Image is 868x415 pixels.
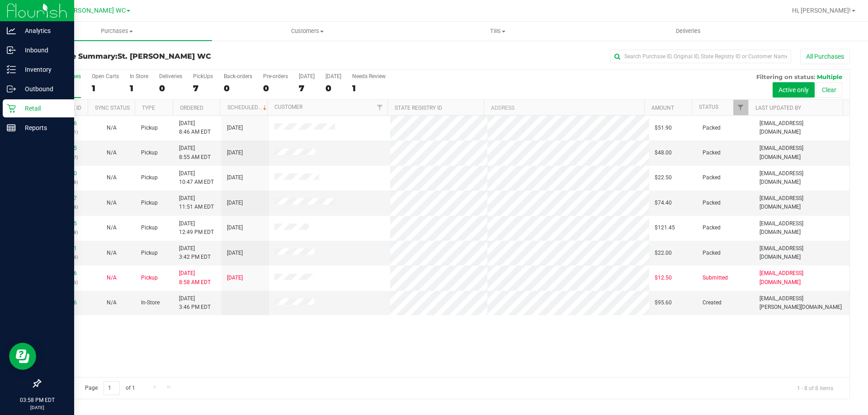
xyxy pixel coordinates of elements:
span: [DATE] 12:49 PM EDT [179,219,214,237]
span: [DATE] [227,199,243,207]
span: $51.90 [655,124,672,132]
input: Search Purchase ID, Original ID, State Registry ID or Customer Name... [610,50,791,63]
a: Tills [402,22,593,41]
div: 0 [263,83,288,93]
th: Address [484,100,644,116]
span: [EMAIL_ADDRESS][DOMAIN_NAME] [759,119,844,136]
span: Hi, [PERSON_NAME]! [792,7,851,14]
div: [DATE] [325,73,341,79]
span: Packed [703,199,721,207]
span: Pickup [141,199,158,207]
a: Filter [373,100,387,115]
span: Not Applicable [107,299,117,306]
a: Type [142,105,155,111]
span: Not Applicable [107,125,117,131]
div: Pre-orders [263,73,288,79]
span: [EMAIL_ADDRESS][DOMAIN_NAME] [759,194,844,211]
span: Purchases [22,27,212,35]
span: 1 - 8 of 8 items [790,381,840,395]
span: [DATE] [227,173,243,182]
span: $48.00 [655,149,672,157]
button: All Purchases [800,49,850,64]
span: Deliveries [664,27,713,35]
a: 11824101 [52,245,77,252]
span: $12.50 [655,274,672,282]
span: [DATE] 8:46 AM EDT [179,119,211,136]
span: [EMAIL_ADDRESS][PERSON_NAME][DOMAIN_NAME] [759,294,844,312]
inline-svg: Inbound [7,46,16,55]
span: Filtering on status: [756,73,815,80]
span: Not Applicable [107,200,117,206]
div: 0 [325,83,341,93]
div: In Store [130,73,148,79]
inline-svg: Analytics [7,26,16,35]
span: [EMAIL_ADDRESS][DOMAIN_NAME] [759,244,844,261]
p: [DATE] [4,404,70,411]
a: 11824166 [52,299,77,306]
div: [DATE] [299,73,315,79]
div: PickUps [193,73,213,79]
div: 7 [193,83,213,93]
div: 0 [224,83,252,93]
span: $95.60 [655,298,672,307]
iframe: Resource center [9,343,36,370]
button: N/A [107,199,117,207]
p: Retail [16,103,70,114]
span: [EMAIL_ADDRESS][DOMAIN_NAME] [759,219,844,237]
span: Not Applicable [107,174,117,181]
span: [DATE] [227,224,243,232]
span: Pickup [141,224,158,232]
span: Not Applicable [107,275,117,281]
span: [DATE] [227,249,243,257]
span: [EMAIL_ADDRESS][DOMAIN_NAME] [759,144,844,161]
a: 11821196 [52,120,77,126]
inline-svg: Reports [7,123,16,132]
inline-svg: Inventory [7,65,16,74]
span: Packed [703,224,721,232]
span: Created [703,298,722,307]
span: [DATE] 3:46 PM EDT [179,294,211,312]
button: N/A [107,149,117,157]
span: Packed [703,124,721,132]
button: N/A [107,298,117,307]
button: Clear [816,82,842,98]
span: Packed [703,249,721,257]
div: Needs Review [352,73,386,79]
a: Scheduled [227,104,269,111]
div: 0 [159,83,182,93]
p: Inventory [16,64,70,75]
p: Reports [16,122,70,133]
a: State Registry ID [395,105,442,111]
span: Packed [703,173,721,182]
p: Outbound [16,84,70,94]
span: [DATE] [227,274,243,282]
h3: Purchase Summary: [40,52,310,61]
div: 7 [299,83,315,93]
span: Pickup [141,124,158,132]
p: 03:58 PM EDT [4,396,70,404]
span: $74.40 [655,199,672,207]
span: Packed [703,149,721,157]
button: N/A [107,274,117,282]
div: Back-orders [224,73,252,79]
a: Amount [651,105,674,111]
span: [DATE] 8:58 AM EDT [179,269,211,286]
span: [EMAIL_ADDRESS][DOMAIN_NAME] [759,269,844,286]
span: Multiple [817,73,842,80]
span: [EMAIL_ADDRESS][DOMAIN_NAME] [759,169,844,187]
a: 11821385 [52,145,77,151]
button: N/A [107,173,117,182]
a: Sync Status [95,105,130,111]
span: Pickup [141,149,158,157]
span: Tills [403,27,592,35]
span: [DATE] 10:47 AM EDT [179,169,214,187]
span: Pickup [141,274,158,282]
button: N/A [107,249,117,257]
a: Ordered [180,105,203,111]
a: Customers [212,22,402,41]
button: N/A [107,124,117,132]
a: 11822347 [52,195,77,201]
span: Submitted [703,274,728,282]
span: [DATE] [227,124,243,132]
p: Inbound [16,45,70,56]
